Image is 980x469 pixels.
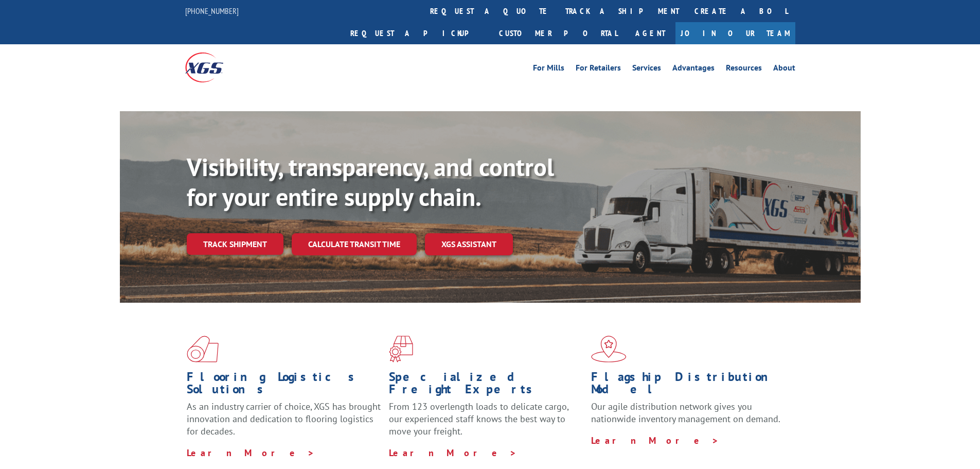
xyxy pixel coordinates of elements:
[632,64,661,75] a: Services
[389,401,583,446] p: From 123 overlength loads to delicate cargo, our experienced staff knows the best way to move you...
[491,22,625,44] a: Customer Portal
[389,336,413,362] img: xgs-icon-focused-on-flooring-red
[425,233,513,255] a: XGS ASSISTANT
[591,371,786,401] h1: Flagship Distribution Model
[343,22,491,44] a: Request a pickup
[187,401,381,437] span: As an industry carrier of choice, XGS has brought innovation and dedication to flooring logistics...
[389,371,583,401] h1: Specialized Freight Experts
[591,435,719,446] a: Learn More >
[185,6,239,16] a: [PHONE_NUMBER]
[187,233,283,255] a: Track shipment
[591,336,627,362] img: xgs-icon-flagship-distribution-model-red
[773,64,795,75] a: About
[672,64,715,75] a: Advantages
[576,64,621,75] a: For Retailers
[726,64,762,75] a: Resources
[187,151,554,213] b: Visibility, transparency, and control for your entire supply chain.
[187,336,219,362] img: xgs-icon-total-supply-chain-intelligence-red
[389,447,517,459] a: Learn More >
[625,22,675,44] a: Agent
[187,447,315,459] a: Learn More >
[292,233,417,255] a: Calculate transit time
[533,64,564,75] a: For Mills
[591,401,780,425] span: Our agile distribution network gives you nationwide inventory management on demand.
[187,371,381,401] h1: Flooring Logistics Solutions
[675,22,795,44] a: Join Our Team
